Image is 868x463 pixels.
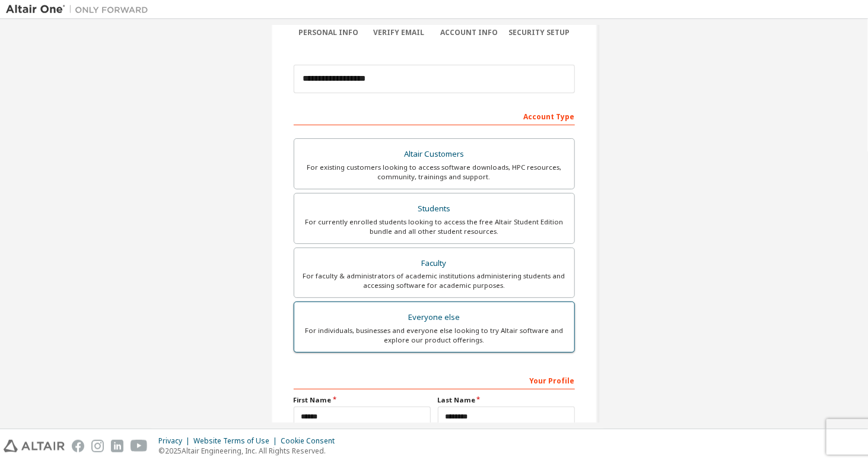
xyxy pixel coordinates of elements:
img: Altair One [6,4,154,15]
img: altair_logo.svg [4,440,65,452]
div: Your Profile [294,370,575,389]
div: Account Info [434,28,505,37]
div: Everyone else [301,309,567,326]
div: Verify Email [364,28,434,37]
div: Cookie Consent [281,436,342,446]
div: Students [301,201,567,217]
img: linkedin.svg [111,440,123,452]
label: Last Name [438,395,575,405]
div: Faculty [301,255,567,272]
div: Website Terms of Use [193,436,281,446]
p: © 2025 Altair Engineering, Inc. All Rights Reserved. [158,446,342,456]
div: Personal Info [294,28,364,37]
img: instagram.svg [91,440,104,452]
img: facebook.svg [72,440,84,452]
div: Security Setup [504,28,575,37]
div: Privacy [158,436,193,446]
div: For individuals, businesses and everyone else looking to try Altair software and explore our prod... [301,326,567,345]
div: For currently enrolled students looking to access the free Altair Student Edition bundle and all ... [301,217,567,236]
div: For existing customers looking to access software downloads, HPC resources, community, trainings ... [301,163,567,182]
div: Altair Customers [301,146,567,163]
div: Account Type [294,106,575,125]
img: youtube.svg [131,440,148,452]
div: For faculty & administrators of academic institutions administering students and accessing softwa... [301,271,567,290]
label: First Name [294,395,431,405]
